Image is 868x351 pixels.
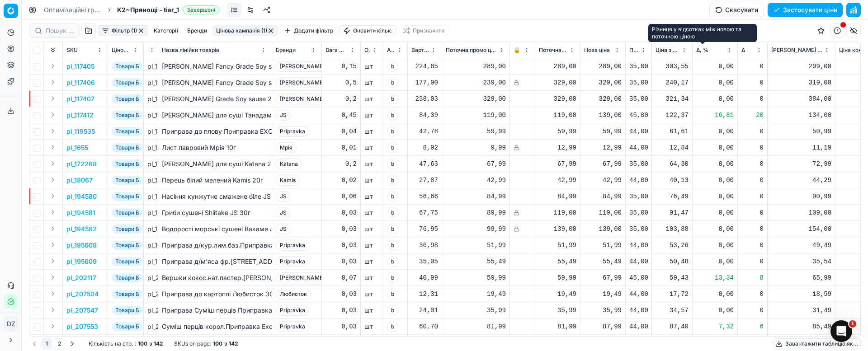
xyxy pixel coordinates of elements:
[47,304,58,315] button: Expand
[771,176,831,185] div: 44,29
[696,143,734,152] div: 0,00
[147,208,154,217] div: pl_194581
[584,127,622,136] div: 59,99
[696,176,734,185] div: 0,00
[47,174,58,185] button: Expand
[66,225,97,234] p: pl_194582
[696,208,734,217] div: 0,00
[184,25,211,36] button: Бренди
[162,78,268,87] div: [PERSON_NAME] Fancy Grade Soy sause 500г
[147,176,154,185] div: pl_18067
[696,111,734,120] div: 16,81
[47,272,58,283] button: Expand
[276,191,291,202] span: JS
[741,143,764,152] div: 0
[411,111,438,120] div: 84,39
[162,257,268,266] div: Приправа д/м'яса фр.[STREET_ADDRESS]
[584,62,622,71] div: 289,00
[387,61,398,72] span: b
[66,176,93,185] button: pl_18067
[387,175,398,186] span: b
[771,192,831,201] div: 90,99
[66,127,95,136] p: pl_119535
[656,62,689,71] div: 303,55
[387,256,398,267] span: b
[584,176,622,185] div: 42,99
[66,208,95,217] button: pl_194581
[411,127,438,136] div: 42,78
[446,62,506,71] div: 289,00
[584,192,622,201] div: 84,99
[584,159,622,168] div: 67,99
[147,257,154,266] div: pl_195609
[280,25,337,36] button: Додати фільтр
[364,208,379,217] div: шт
[539,47,567,54] span: Поточна ціна
[47,191,58,201] button: Expand
[387,240,398,251] span: b
[629,111,648,120] div: 45,00
[112,176,143,185] span: Товари Б
[276,240,309,251] span: Pripravka
[741,208,764,217] div: 0
[741,78,764,87] div: 0
[656,225,689,234] div: 103,88
[147,111,154,120] div: pl_117412
[696,94,734,103] div: 0,00
[325,257,357,266] div: 0,03
[325,47,348,54] span: Вага Net
[47,207,58,218] button: Expand
[629,208,648,217] div: 35,00
[771,94,831,103] div: 384,00
[66,290,99,299] button: pl_207504
[66,94,94,103] button: pl_117407
[66,143,88,152] p: pl_1655
[66,241,97,250] p: pl_195608
[741,47,745,54] span: Δ
[387,110,398,121] span: b
[47,158,58,169] button: Expand
[411,94,438,103] div: 238,03
[183,5,219,14] span: Завершені
[47,321,58,332] button: Expand
[656,241,689,250] div: 53,26
[47,109,58,120] button: Expand
[66,257,97,266] button: pl_195609
[66,62,94,71] p: pl_117405
[741,111,764,120] div: 20
[446,159,506,168] div: 67,99
[387,224,398,234] span: b
[387,207,398,218] span: b
[212,25,278,36] button: Цінова кампанія (1)
[771,241,831,250] div: 49,49
[213,340,222,347] strong: 100
[147,94,154,103] div: pl_117407
[830,320,852,342] iframe: Intercom live chat
[771,62,831,71] div: 299,00
[364,176,379,185] div: шт
[411,176,438,185] div: 27,87
[147,78,154,87] div: pl_117406
[629,176,648,185] div: 44,00
[112,241,143,250] span: Товари Б
[112,94,143,103] span: Товари Б
[66,306,98,315] p: pl_207547
[411,159,438,168] div: 47,63
[325,78,357,87] div: 0,5
[147,159,154,168] div: pl_172268
[446,192,506,201] div: 84,99
[162,143,268,152] div: Лист лавровий Мрія 10г
[741,159,764,168] div: 0
[629,241,648,250] div: 44,00
[539,94,576,103] div: 329,00
[387,47,395,54] span: Атрибут товару
[147,225,154,234] div: pl_194582
[147,241,154,250] div: pl_195608
[656,94,689,103] div: 321,34
[411,62,438,71] div: 224,85
[325,241,357,250] div: 0,03
[446,47,497,54] span: Поточна промо ціна
[276,256,309,267] span: Pripravka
